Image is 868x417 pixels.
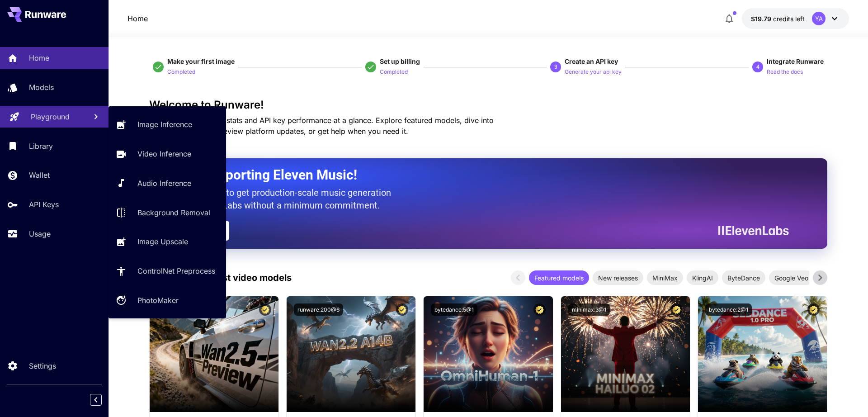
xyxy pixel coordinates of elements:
[722,273,765,283] span: ByteDance
[137,178,191,189] p: Audio Inference
[751,14,805,24] div: $19.788
[31,111,70,122] p: Playground
[529,273,589,283] span: Featured models
[167,68,195,76] p: Completed
[396,303,408,316] button: Certified Model – Vetted for best performance and includes a commercial license.
[137,265,215,276] p: ControlNet Preprocess
[150,296,278,412] img: alt
[742,8,849,29] button: $19.788
[29,82,54,93] p: Models
[172,166,782,184] h2: Now Supporting Eleven Music!
[698,296,827,412] img: alt
[593,273,643,283] span: New releases
[769,273,814,283] span: Google Veo
[29,141,53,152] p: Library
[108,172,226,194] a: Audio Inference
[108,231,226,253] a: Image Upscale
[29,52,49,63] p: Home
[554,63,557,71] p: 3
[424,296,552,412] img: alt
[647,273,683,283] span: MiniMax
[137,295,179,306] p: PhotoMaker
[565,68,622,76] p: Generate your api key
[149,99,827,111] h3: Welcome to Runware!
[97,392,108,408] div: Collapse sidebar
[137,236,188,247] p: Image Upscale
[108,143,226,165] a: Video Inference
[380,68,408,76] p: Completed
[127,13,148,24] nav: breadcrumb
[670,303,683,316] button: Certified Model – Vetted for best performance and includes a commercial license.
[565,57,618,65] span: Create an API key
[568,303,610,316] button: minimax:3@1
[29,360,56,371] p: Settings
[259,303,271,316] button: Certified Model – Vetted for best performance and includes a commercial license.
[29,228,51,239] p: Usage
[29,170,50,180] p: Wallet
[767,57,824,65] span: Integrate Runware
[108,201,226,223] a: Background Removal
[137,119,192,130] p: Image Inference
[294,303,343,316] button: runware:200@6
[756,63,759,71] p: 4
[561,296,690,412] img: alt
[380,57,420,65] span: Set up billing
[807,303,820,316] button: Certified Model – Vetted for best performance and includes a commercial license.
[705,303,752,316] button: bytedance:2@1
[767,68,803,76] p: Read the docs
[812,12,826,25] div: YA
[90,394,102,406] button: Collapse sidebar
[533,303,546,316] button: Certified Model – Vetted for best performance and includes a commercial license.
[127,13,148,24] p: Home
[431,303,477,316] button: bytedance:5@1
[149,116,494,136] span: Check out your usage stats and API key performance at a glance. Explore featured models, dive int...
[137,148,191,159] p: Video Inference
[108,289,226,312] a: PhotoMaker
[167,57,235,65] span: Make your first image
[108,260,226,282] a: ControlNet Preprocess
[287,296,415,412] img: alt
[751,15,773,23] span: $19.79
[29,199,59,210] p: API Keys
[773,15,805,23] span: credits left
[172,186,398,212] p: The only way to get production-scale music generation from Eleven Labs without a minimum commitment.
[137,207,210,218] p: Background Removal
[108,114,226,136] a: Image Inference
[687,273,718,283] span: KlingAI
